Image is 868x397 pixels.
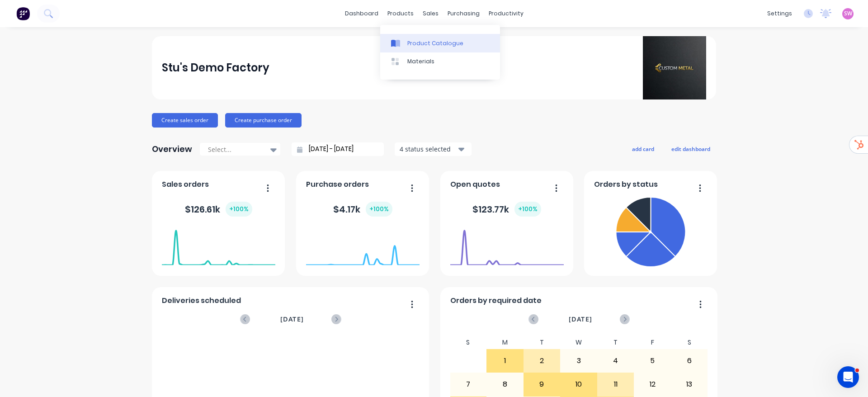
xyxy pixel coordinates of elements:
[306,179,369,190] span: Purchase orders
[280,314,304,324] span: [DATE]
[487,350,523,372] div: 1
[597,336,634,349] div: T
[763,7,797,20] div: settings
[569,314,592,324] span: [DATE]
[450,336,487,349] div: S
[162,59,269,77] div: Stu's Demo Factory
[524,336,561,349] div: T
[837,366,859,388] iframe: Intercom live chat
[225,113,302,128] button: Create purchase order
[514,202,541,217] div: + 100 %
[671,373,708,396] div: 13
[418,7,443,20] div: sales
[524,350,560,372] div: 2
[665,143,716,155] button: edit dashboard
[671,336,708,349] div: S
[226,202,252,217] div: + 100 %
[407,57,434,66] div: Materials
[634,350,670,372] div: 5
[16,7,30,20] img: Factory
[152,140,192,158] div: Overview
[152,113,218,128] button: Create sales order
[634,336,671,349] div: F
[395,142,472,156] button: 4 status selected
[366,202,392,217] div: + 100 %
[671,350,708,372] div: 6
[486,336,524,349] div: M
[598,350,634,372] div: 4
[162,179,209,190] span: Sales orders
[484,7,528,20] div: productivity
[450,179,500,190] span: Open quotes
[185,202,252,217] div: $ 126.61k
[626,143,660,155] button: add card
[380,34,500,52] a: Product Catalogue
[643,36,706,99] img: Stu's Demo Factory
[450,373,486,396] div: 7
[598,373,634,396] div: 11
[472,202,541,217] div: $ 123.77k
[634,373,670,396] div: 12
[383,7,418,20] div: products
[560,336,597,349] div: W
[380,52,500,71] a: Materials
[524,373,560,396] div: 9
[594,179,658,190] span: Orders by status
[333,202,392,217] div: $ 4.17k
[443,7,484,20] div: purchasing
[340,7,383,20] a: dashboard
[400,144,457,154] div: 4 status selected
[487,373,523,396] div: 8
[407,39,463,47] div: Product Catalogue
[561,373,597,396] div: 10
[844,9,852,18] span: SW
[561,350,597,372] div: 3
